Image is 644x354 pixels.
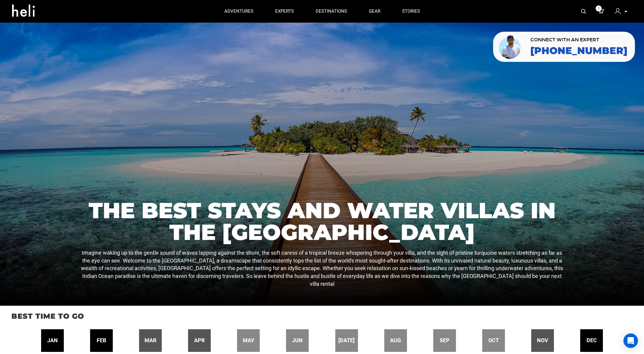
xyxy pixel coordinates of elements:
span: apr [194,336,205,344]
span: feb [97,336,106,344]
img: search-bar-icon.svg [581,9,586,14]
p: destinations [316,8,347,14]
h1: The Best Stays and Water Villas in the [GEOGRAPHIC_DATA] [79,199,565,243]
span: oct [488,336,499,344]
span: mar [145,336,156,344]
p: experts [275,8,294,14]
span: 1 [596,5,602,11]
img: contact our team [498,34,523,59]
p: adventures [224,8,253,14]
span: aug [390,336,401,344]
p: Best time to go [11,311,633,321]
a: [PHONE_NUMBER] [530,45,627,56]
span: jan [47,336,58,344]
span: sep [440,336,450,344]
div: Open Intercom Messenger [623,333,638,348]
img: signin-icon-3x.png [615,8,621,14]
span: [DATE] [338,336,355,344]
span: nov [537,336,548,344]
span: dec [587,336,597,344]
span: CONNECT WITH AN EXPERT [530,37,627,42]
span: jun [292,336,303,344]
p: Imagine waking up to the gentle sound of waves lapping against the shore, the soft caress of a tr... [79,249,565,288]
span: may [243,336,254,344]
